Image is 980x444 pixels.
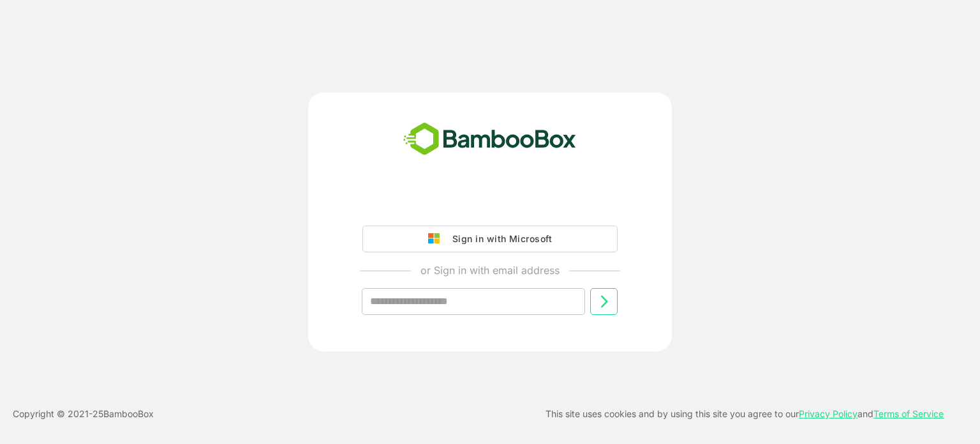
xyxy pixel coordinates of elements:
[446,231,552,247] div: Sign in with Microsoft
[396,118,583,160] img: bamboobox
[873,408,944,419] a: Terms of Service
[546,406,944,422] p: This site uses cookies and by using this site you agree to our and
[13,406,154,422] p: Copyright © 2021- 25 BambooBox
[428,233,446,245] img: google
[420,263,560,278] p: or Sign in with email address
[799,408,857,419] a: Privacy Policy
[362,226,618,252] button: Sign in with Microsoft
[356,190,624,218] iframe: Sign in with Google Button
